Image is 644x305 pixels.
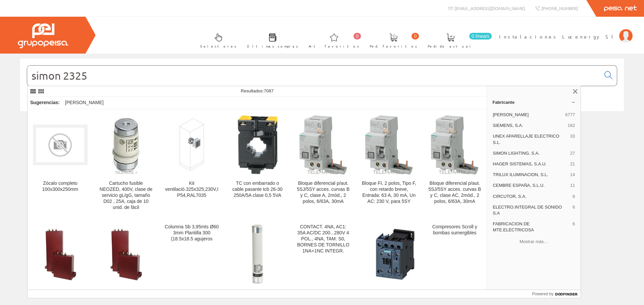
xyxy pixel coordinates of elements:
[573,194,575,200] span: 8
[290,109,356,218] a: Bloque diferencial p/aut. 5SJ/5SY acces. curvas B y C, clase A, 2mód., 2 polos, 6/63A, 30mA Bloqu...
[493,133,568,145] span: UNEX APARELLAJE ELECTRICO S.L.
[469,33,492,40] span: 0 línea/s
[109,115,143,175] img: Cartucho fusible NEOZED, 400V, clase de servicio gL/gG, tamaño D02 , 25A, caja de 10 unid. de fácil
[365,115,413,175] img: Bloque FI, 2 polos, Tipo F, con retardo breve, Entrada: 63 A, 30 mA, Un AC: 230 V, para 5SY
[247,43,298,50] span: Últimas compras
[309,43,359,50] span: Art. favoritos
[241,88,274,93] span: Resultados:
[33,180,88,193] div: Zócalo completo 100x300x250mm
[532,291,553,297] span: Powered by
[570,182,575,188] span: 11
[499,28,633,34] a: Instalaciones Lucenergy Sl
[28,109,93,218] a: Zócalo completo 100x300x250mm Zócalo completo 100x300x250mm
[493,194,570,200] span: CIRCUTOR, S.A.
[493,182,568,188] span: CEMBRE ESPAÑA, S.L.U.
[264,88,273,93] span: 7087
[493,221,570,233] span: FABRICACION DE MTE.ELECTRICOSA
[362,180,416,205] div: Bloque FI, 2 polos, Tipo F, con retardo breve, Entrada: 63 A, 30 mA, Un AC: 230 V, para 5SY
[251,224,263,284] img: FUSIBLE PROTEC. SEMICOND. SITOR 22X127 25A GS 1500V AC/1000V DC ( ** ATENCION : Precio por 1 Unidad
[493,161,568,167] span: HAGER SISTEMAS, S.A.U.
[200,43,236,50] span: Selectores
[159,109,224,218] a: Kit ventilació.325x325,230V,IP54,RAL7035 Kit ventilació.325x325,230V,IP54,RAL7035
[356,109,422,218] a: Bloque FI, 2 polos, Tipo F, con retardo breve, Entrada: 63 A, 30 mA, Un AC: 230 V, para 5SY Bloqu...
[412,33,419,40] span: 0
[454,5,525,11] span: [EMAIL_ADDRESS][DOMAIN_NAME]
[93,109,159,218] a: Cartucho fusible NEOZED, 400V, clase de servicio gL/gG, tamaño D02 , 25A, caja de 10 unid. de fác...
[570,133,575,145] span: 33
[573,204,575,216] span: 6
[362,227,416,282] img: CONTACT. 4NA, AC1: 35A 400V AC 50HZ 4 POL., 4NA, TAM: S0, BORNES DE TORNILLO 1NA+1NC INTEGR.
[164,180,219,199] div: Kit ventilació.325x325,230V,IP54,RAL7035
[493,150,568,156] span: SIMON LIGHTING, S.A.
[487,97,581,107] a: Fabricante
[568,123,575,129] span: 162
[493,123,565,129] span: SIEMENS, S.A.
[28,98,61,107] div: Sugerencias:
[299,115,347,175] img: Bloque diferencial p/aut. 5SJ/5SY acces. curvas B y C, clase A, 2mód., 2 polos, 6/63A, 30mA
[499,33,616,40] span: Instalaciones Lucenergy Sl
[62,97,106,109] div: [PERSON_NAME]
[33,118,88,172] img: Zócalo completo 100x300x250mm
[541,5,578,11] span: [PHONE_NUMBER]
[570,150,575,156] span: 27
[493,204,570,216] span: ELECTRO.INTEGRAL DE SONIDO S.A
[237,115,278,175] img: TC con embarrado o cable pasante tcb 26-30 250A/5A clase 0,5 5VA
[164,224,219,242] div: Columna Sb 3,95mts Ø60 3mm Plantilla 300 (18.5x18.5 agujeros
[427,224,482,236] div: Compresores Scroll y bombas sumergibles
[164,118,219,172] img: Kit ventilació.325x325,230V,IP54,RAL7035
[493,112,562,118] span: [PERSON_NAME]
[99,180,153,211] div: Cartucho fusible NEOZED, 400V, clase de servicio gL/gG, tamaño D02 , 25A, caja de 10 unid. de fácil
[573,221,575,233] span: 6
[230,180,285,199] div: TC con embarrado o cable pasante tcb 26-30 250A/5A clase 0,5 5VA
[570,161,575,167] span: 21
[422,109,487,218] a: Bloque diferencial p/aut. 5SJ/5SY acces. curvas B y C, clase AC, 2mód., 2 polos, 6/63A, 30mA Bloq...
[427,180,482,205] div: Bloque diferencial p/aut. 5SJ/5SY acces. curvas B y C, clase AC, 2mód., 2 polos, 6/63A, 30mA
[354,33,361,40] span: 0
[428,43,473,50] span: Pedido actual
[99,227,153,282] img: CSB-46/15, Condensador trifásico de potencia para baja tensión
[532,290,581,298] a: Powered by
[296,224,351,254] div: CONTACT. 4NA, AC1: 35A AC/DC 200...280V 4 POL., 4NA, TAM: S0, BORNES DE TORNILLO 1NA+1NC INTEGR.
[296,180,351,205] div: Bloque diferencial p/aut. 5SJ/5SY acces. curvas B y C, clase A, 2mód., 2 polos, 6/63A, 30mA
[225,109,290,218] a: TC con embarrado o cable pasante tcb 26-30 250A/5A clase 0,5 5VA TC con embarrado o cable pasante...
[493,172,568,178] span: TRILUX ILUMINACION, S.L.
[27,66,600,86] input: Buscar...
[430,115,479,175] img: Bloque diferencial p/aut. 5SJ/5SY acces. curvas B y C, clase AC, 2mód., 2 polos, 6/63A, 30mA
[490,236,578,247] button: Mostrar más…
[370,43,417,50] span: Ped. favoritos
[240,28,302,52] a: Últimas compras
[20,120,624,125] div: © Grupo Peisa
[570,172,575,178] span: 14
[18,23,68,48] img: Grupo Peisa
[194,28,240,52] a: Selectores
[565,112,575,118] span: 6777
[33,227,88,282] img: CSB-46/25, Condensador trifásico de potencia para baja tensión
